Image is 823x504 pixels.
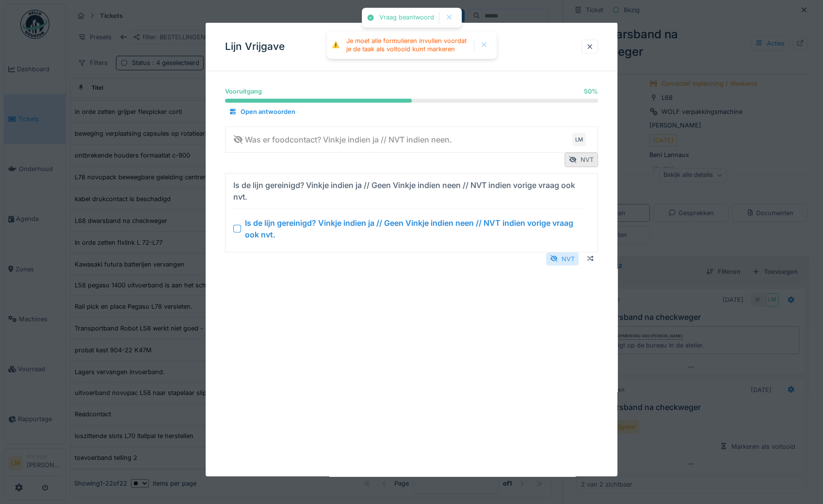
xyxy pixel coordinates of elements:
[346,37,469,53] div: Je moet alle formulieren invullen voordat je de taak als voltooid kunt markeren
[332,41,341,49] div: ⚠️
[546,252,579,265] div: NVT
[229,177,594,248] summary: Is de lijn gereinigd? Vinkje indien ja // Geen Vinkje indien neen // NVT indien vorige vraag ook ...
[225,87,262,96] div: Vooruitgang
[379,14,434,22] div: Vraag beantwoord
[225,105,299,118] div: Open antwoorden
[225,41,285,53] h3: Lijn Vrijgave
[233,179,582,202] div: Is de lijn gereinigd? Vinkje indien ja // Geen Vinkje indien neen // NVT indien vorige vraag ook ...
[229,130,594,148] summary: Was er foodcontact? Vinkje indien ja // NVT indien neen.LM
[245,217,586,240] div: Is de lijn gereinigd? Vinkje indien ja // Geen Vinkje indien neen // NVT indien vorige vraag ook ...
[572,133,586,146] div: LM
[565,153,598,167] div: NVT
[225,99,598,103] progress: 50 %
[584,87,598,96] div: 50 %
[233,134,452,145] div: Was er foodcontact? Vinkje indien ja // NVT indien neen.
